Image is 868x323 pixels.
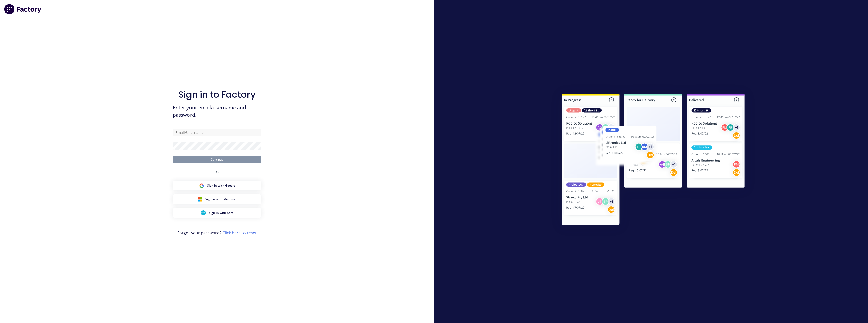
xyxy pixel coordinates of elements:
img: Factory [4,4,42,14]
button: Microsoft Sign inSign in with Microsoft [173,194,261,204]
div: OR [214,163,220,181]
span: Forgot your password? [177,230,257,236]
input: Email/Username [173,129,261,136]
a: Click here to reset [222,230,257,236]
button: Google Sign inSign in with Google [173,181,261,190]
span: Sign in with Xero [209,211,233,215]
span: Sign in with Microsoft [205,197,237,202]
button: Continue [173,156,261,163]
button: Xero Sign inSign in with Xero [173,208,261,218]
img: Sign in [551,84,756,237]
img: Xero Sign in [201,210,206,215]
h1: Sign in to Factory [178,89,256,100]
span: Sign in with Google [207,183,235,188]
img: Google Sign in [199,183,204,188]
img: Microsoft Sign in [197,197,202,202]
span: Enter your email/username and password. [173,104,261,119]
